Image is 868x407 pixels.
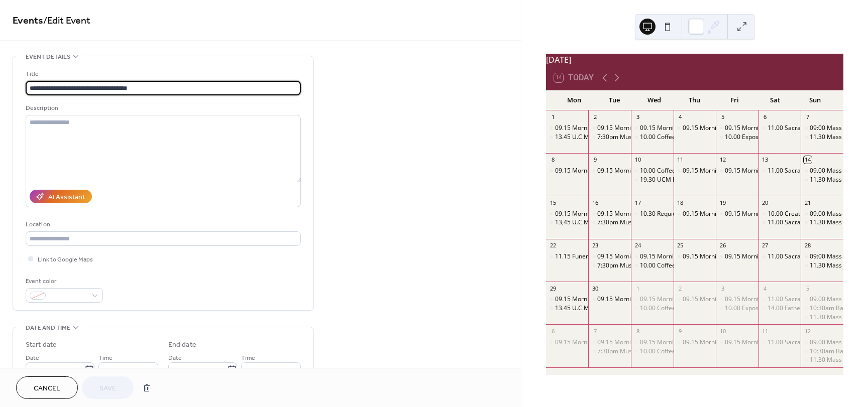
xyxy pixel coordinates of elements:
div: Sun [795,90,835,110]
div: 11.00 Sacrament of Reconciliation [758,338,801,347]
div: 11.30 Mass [801,356,843,364]
div: 09.15 Morning Prayer followed by Mass [631,338,674,347]
button: Cancel [16,376,78,399]
div: 7:30pm Music Ministry Group Practice [588,261,631,270]
div: 10.00 Exposition and Prayers for Peace [725,304,834,313]
div: End date [168,340,196,350]
div: 11.00 Sacrament of Reconciliation [758,295,801,304]
div: 17 [634,199,641,206]
div: 10:30am Baptismal Programme [801,347,843,356]
div: 19.30 UCM Bi- Monthly Mass [631,176,674,184]
div: 9 [591,156,599,164]
div: Sat [755,90,795,110]
div: 09:00 Mass - Music Ministry Group [801,124,843,132]
div: 09.15 Morning Prayer followed by Mass [716,124,758,132]
div: 11.15 Funeral Service for [PERSON_NAME] [555,252,674,261]
div: 11.30 Mass [801,313,843,322]
div: 8 [549,156,557,164]
div: 09.15 Morning Prayer followed by Mass [597,338,708,347]
div: 09.15 Morning Prayer followed by Mass [588,124,631,132]
div: 19.30 UCM Bi- Monthly Mass [640,176,721,184]
div: 13.45 U.C.M [546,304,589,313]
div: 7 [591,327,599,335]
div: 09.15 Morning Prayer followed by Mass [640,338,750,347]
div: 3 [634,113,641,121]
div: 7:30pm Music Ministry Group Practice [597,218,704,227]
button: AI Assistant [30,190,92,203]
div: 10 [719,327,726,335]
div: 09.15 Morning Prayers followed by Mass [716,295,758,304]
div: 10.00 Coffee Morning and Crafts [631,304,674,313]
div: 09.15 Morning Prayer followed by Mass [555,338,666,347]
div: 11.30 Mass [810,356,842,364]
div: 09.15 Morning Prayer followed by Mass [674,252,716,261]
div: 09.15 Morning Prayer followed by Mass [640,295,750,304]
div: 9 [677,327,684,335]
div: 11.30 Mass [810,176,842,184]
div: 09.15 Morning Prayer followed by Mass [631,124,674,132]
div: 11.00 Sacrament of Reconciliation [768,252,862,261]
span: Time [98,353,113,363]
div: 09.15 Morning Prayer followed by Mass [546,210,589,218]
div: 5 [804,285,811,292]
div: 7:30pm Music Ministry Group Practice [588,347,631,356]
div: 10.00 Exposition and Prayers for Peace [716,304,758,313]
div: 09.15 Morning Prayer followed by Mass [716,338,758,347]
div: 10.00 Coffee Morning and Crafts [631,133,674,142]
div: 6 [762,113,769,121]
div: 7 [804,113,811,121]
div: 09.15 Morning Prayer followed by Mass [546,167,589,175]
div: 26 [719,242,726,249]
div: 10.00 Creation Walk @ St Mary's Aughton [758,210,801,218]
div: 12 [719,156,726,164]
div: 10 [634,156,641,164]
span: Date [168,353,182,363]
div: 09.15 Morning Prayer followed by Mass [588,252,631,261]
div: 09.00 Mass [810,167,842,175]
div: 10.00 Coffee Morning and Crafts [631,261,674,270]
div: 09.15 Morning Prayers followed by Mass [725,295,838,304]
div: 16 [591,199,599,206]
div: 09.15 Morning Prayer followed by Mass [588,338,631,347]
div: Description [26,103,299,113]
div: 13,45 U.C.M [546,218,589,227]
div: 09.15 Morning Prayer followed by Mass [597,252,708,261]
div: 19 [719,199,726,206]
div: 09.15 Morning Prayer followed by Mass [683,338,793,347]
div: 09.15 Morning Prayer followed by Mass [674,167,716,175]
div: 09.00 Mass [801,295,843,304]
div: 11.00 Sacrament of Reconciliation [758,167,801,175]
div: 09.15 Morning Prayer followed by Mass [631,252,674,261]
div: 11.30 Mass [810,313,842,322]
div: Tue [594,90,634,110]
span: Date and time [26,323,70,333]
div: 21 [804,199,811,206]
div: 22 [549,242,557,249]
div: 7:30pm Music Ministry Group Practice [588,218,631,227]
div: 09.15 Morning Prayer followed by Mass [555,124,666,132]
div: 18 [677,199,684,206]
div: 09.15 Morning Prayer followed by Mass [674,338,716,347]
div: 09.15 Morning Prayer followed by Mass [716,210,758,218]
div: 09.15 Morning Prayer followed by Mass [640,124,750,132]
div: 11.00 Sacrament of Reconciliation [758,218,801,227]
div: 7:30pm Music Ministry Group Practice [597,347,704,356]
div: 09.15 Morning Prayer followed by Mass [716,167,758,175]
div: 09.15 Morning Prayer followed by Mass [725,124,835,132]
div: 1 [549,113,557,121]
div: 10.00 Coffee Morning and Crafts [631,167,674,175]
div: 10.00 Coffee Morning and Crafts [640,304,731,313]
div: 11.00 Sacrament of Reconciliation [768,167,862,175]
div: 09.15 Morning Prayer followed by Mass [683,210,793,218]
div: Fri [715,90,755,110]
div: 09.15 Morning Prayer followed by Mass [597,295,708,304]
div: 20 [762,199,769,206]
div: 09.15 Morning Prayer followed by Mass [683,167,793,175]
div: 09.15 Morning Prayer followed by Mass [597,167,708,175]
span: Time [241,353,255,363]
div: Mon [554,90,594,110]
span: Link to Google Maps [38,254,93,265]
div: 09.15 Morning Prayer followed by Mass [725,252,835,261]
div: 28 [804,242,811,249]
